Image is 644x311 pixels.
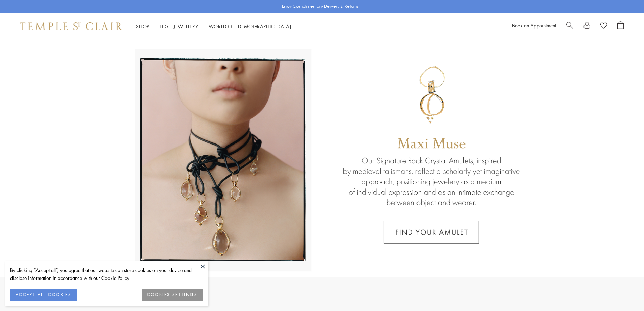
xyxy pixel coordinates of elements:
[160,23,198,30] a: High JewelleryHigh Jewellery
[600,21,607,31] a: View Wishlist
[142,289,203,301] button: COOKIES SETTINGS
[136,23,149,30] a: ShopShop
[610,279,637,304] iframe: Gorgias live chat messenger
[20,22,122,30] img: Temple St. Clair
[512,22,556,29] a: Book an Appointment
[566,21,573,31] a: Search
[10,289,77,301] button: ACCEPT ALL COOKIES
[209,23,291,30] a: World of [DEMOGRAPHIC_DATA]World of [DEMOGRAPHIC_DATA]
[136,22,291,31] nav: Main navigation
[617,21,624,31] a: Open Shopping Bag
[10,266,203,282] div: By clicking “Accept all”, you agree that our website can store cookies on your device and disclos...
[5,261,208,306] div: Blocked (id): tinycookie-wrapper
[282,3,359,10] p: Enjoy Complimentary Delivery & Returns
